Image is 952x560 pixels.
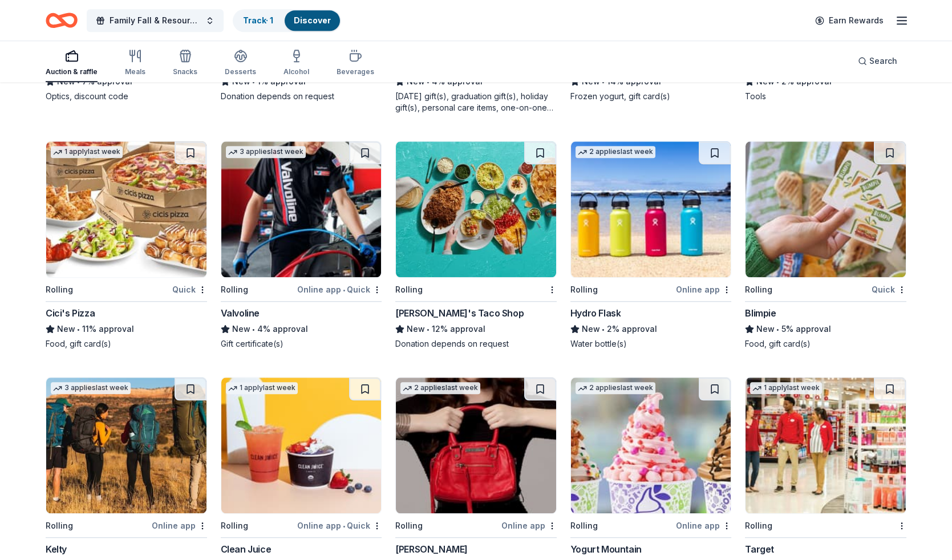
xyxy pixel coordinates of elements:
[51,146,123,158] div: 1 apply last week
[225,44,256,82] button: Desserts
[756,322,775,336] span: New
[745,141,906,350] a: Image for BlimpieRollingQuickBlimpieNew•5% approvalFood, gift card(s)
[570,91,732,102] div: Frozen yogurt, gift card(s)
[46,44,98,82] button: Auction & raffle
[570,322,732,336] div: 2% approval
[337,67,374,76] div: Beverages
[46,7,78,34] a: Home
[46,141,207,350] a: Image for Cici's Pizza1 applylast weekRollingQuickCici's PizzaNew•11% approvalFood, gift card(s)
[221,519,248,533] div: Rolling
[576,382,655,394] div: 2 applies last week
[46,67,98,76] div: Auction & raffle
[343,285,345,294] span: •
[396,378,556,513] img: Image for Jacki Easlick
[152,518,207,533] div: Online app
[46,141,206,277] img: Image for Cici's Pizza
[46,338,207,350] div: Food, gift card(s)
[396,141,556,277] img: Image for Fuzzy's Taco Shop
[46,378,206,513] img: Image for Kelty
[252,324,255,334] span: •
[221,141,382,277] img: Image for Valvoline
[46,322,207,336] div: 11% approval
[746,378,906,513] img: Image for Target
[395,141,557,350] a: Image for Fuzzy's Taco ShopRolling[PERSON_NAME]'s Taco ShopNew•12% approvalDonation depends on re...
[77,77,80,86] span: •
[570,306,621,320] div: Hydro Flask
[221,141,382,350] a: Image for Valvoline3 applieslast weekRollingOnline app•QuickValvolineNew•4% approvalGift certific...
[283,67,309,76] div: Alcohol
[395,306,524,320] div: [PERSON_NAME]'s Taco Shop
[570,283,598,297] div: Rolling
[221,306,260,320] div: Valvoline
[395,542,468,556] div: [PERSON_NAME]
[427,77,430,86] span: •
[745,91,906,102] div: Tools
[77,324,80,334] span: •
[395,91,557,113] div: [DATE] gift(s), graduation gift(s), holiday gift(s), personal care items, one-on-one career coach...
[395,322,557,336] div: 12% approval
[221,91,382,102] div: Donation depends on request
[676,282,731,297] div: Online app
[226,382,298,394] div: 1 apply last week
[676,518,731,533] div: Online app
[808,10,890,31] a: Earn Rewards
[232,322,250,336] span: New
[570,141,732,350] a: Image for Hydro Flask2 applieslast weekRollingOnline appHydro FlaskNew•2% approvalWater bottle(s)
[337,44,374,82] button: Beverages
[427,324,430,334] span: •
[283,44,309,82] button: Alcohol
[297,518,382,533] div: Online app Quick
[46,306,95,320] div: Cici's Pizza
[46,542,67,556] div: Kelty
[570,338,732,350] div: Water bottle(s)
[233,9,341,32] button: Track· 1Discover
[750,382,822,394] div: 1 apply last week
[243,15,273,25] a: Track· 1
[221,338,382,350] div: Gift certificate(s)
[745,519,772,533] div: Rolling
[173,44,197,82] button: Snacks
[226,146,306,158] div: 3 applies last week
[51,382,131,394] div: 3 applies last week
[571,378,731,513] img: Image for Yogurt Mountain
[110,14,201,27] span: Family Fall & Resource Festival for comprimised populations and communities
[746,141,906,277] img: Image for Blimpie
[172,282,207,297] div: Quick
[395,338,557,350] div: Donation depends on request
[745,542,774,556] div: Target
[221,322,382,336] div: 4% approval
[745,322,906,336] div: 5% approval
[745,306,776,320] div: Blimpie
[46,519,73,533] div: Rolling
[395,283,423,297] div: Rolling
[46,91,207,102] div: Optics, discount code
[221,283,248,297] div: Rolling
[294,15,331,25] a: Discover
[849,50,906,72] button: Search
[745,283,772,297] div: Rolling
[46,283,73,297] div: Rolling
[400,382,480,394] div: 2 applies last week
[221,378,382,513] img: Image for Clean Juice
[570,542,642,556] div: Yogurt Mountain
[297,282,382,297] div: Online app Quick
[501,518,557,533] div: Online app
[777,77,780,86] span: •
[602,77,605,86] span: •
[869,54,897,68] span: Search
[225,67,256,76] div: Desserts
[395,519,423,533] div: Rolling
[125,67,145,76] div: Meals
[173,67,197,76] div: Snacks
[125,44,145,82] button: Meals
[87,9,224,32] button: Family Fall & Resource Festival for comprimised populations and communities
[252,77,255,86] span: •
[57,322,75,336] span: New
[872,282,906,297] div: Quick
[570,519,598,533] div: Rolling
[571,141,731,277] img: Image for Hydro Flask
[576,146,655,158] div: 2 applies last week
[745,338,906,350] div: Food, gift card(s)
[343,521,345,530] span: •
[221,542,272,556] div: Clean Juice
